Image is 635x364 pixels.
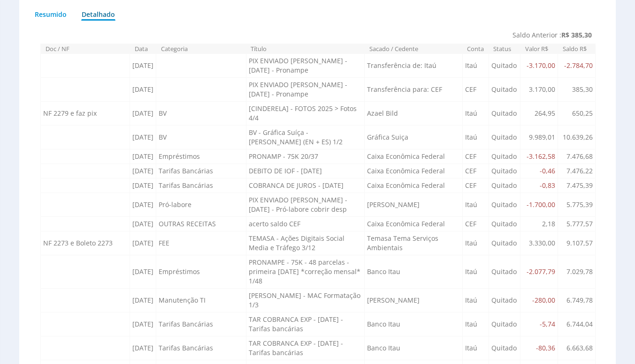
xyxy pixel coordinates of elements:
td: CEF [462,149,489,164]
td: BV - Gráfica Suíça - [PERSON_NAME] (EN + ES) 1/2 [246,126,365,149]
td: Quitado [489,126,520,149]
a: Resumido [34,5,67,19]
th: Status [489,44,520,54]
td: 385,30 [558,78,596,102]
td: PIX ENVIADO [PERSON_NAME] - [DATE] - Pronampe [246,78,365,102]
td: [DATE] [130,78,156,102]
th: Valor R$ [520,44,558,54]
td: Banco Itau [365,312,463,336]
td: OUTRAS RECEITAS [156,217,246,231]
td: Temasa Tema Serviços Ambientais [365,231,463,255]
td: Empréstimos [156,149,246,164]
td: 9.107,57 [558,231,596,255]
td: [DATE] [130,289,156,312]
td: -1.700,00 [520,193,558,217]
td: PRONAMP - 75K 20/37 [246,149,365,164]
td: TAR COBRANCA EXP - [DATE] - Tarifas bancárias [246,312,365,336]
td: Caixa Econômica Federal [365,164,463,178]
td: [DATE] [130,126,156,149]
td: Quitado [489,54,520,78]
td: Azael Bild [365,102,463,126]
td: -0,46 [520,164,558,178]
td: Quitado [489,78,520,102]
td: NF 2273 e Boleto 2273 [40,231,130,255]
td: [DATE] [130,178,156,193]
td: Transferência de: Itaú [365,54,463,78]
th: Conta [462,44,489,54]
td: Tarifas Bancárias [156,164,246,178]
td: [DATE] [130,312,156,336]
td: Itaú [462,126,489,149]
td: [DATE] [130,149,156,164]
td: Caixa Econômica Federal [365,149,463,164]
td: CEF [462,217,489,231]
td: Itaú [462,193,489,217]
td: [PERSON_NAME] [365,193,463,217]
th: Nº Documento ou NF [40,44,130,54]
td: PIX ENVIADO [PERSON_NAME] - [DATE] - Pronampe [246,54,365,78]
td: PRONAMPE - 75K - 48 parcelas - primeira [DATE] *correção mensal* 1/48 [246,255,365,289]
td: acerto saldo CEF [246,217,365,231]
td: PIX ENVIADO [PERSON_NAME] - [DATE] - Pró-labore cobrir desp [246,193,365,217]
td: Quitado [489,336,520,360]
td: CEF [462,178,489,193]
td: TAR COBRANCA EXP - [DATE] - Tarifas bancárias [246,336,365,360]
td: Caixa Econômica Federal [365,217,463,231]
td: -0,83 [520,178,558,193]
td: Tarifas Bancárias [156,178,246,193]
td: -3.162,58 [520,149,558,164]
td: -3.170,00 [520,54,558,78]
td: Quitado [489,231,520,255]
th: Categoria [156,44,246,54]
td: DEBITO DE IOF - [DATE] [246,164,365,178]
td: [DATE] [130,336,156,360]
td: -80,36 [520,336,558,360]
td: Itaú [462,54,489,78]
td: 3.330,00 [520,231,558,255]
td: 3.170,00 [520,78,558,102]
td: -280,00 [520,289,558,312]
td: Itaú [462,312,489,336]
td: [CINDERELA] - FOTOS 2025 > Fotos 4/4 [246,102,365,126]
td: Caixa Econômica Federal [365,178,463,193]
td: [DATE] [130,217,156,231]
td: Quitado [489,193,520,217]
th: Título [246,44,365,54]
td: Itaú [462,336,489,360]
td: [DATE] [130,54,156,78]
td: Quitado [489,164,520,178]
td: Banco Itau [365,255,463,289]
th: Data [130,44,156,54]
b: R$ 385,30 [561,30,592,39]
td: 2,18 [520,217,558,231]
td: NF 2279 e faz pix [40,102,130,126]
td: TEMASA - Ações Digitais Social Media e Tráfego 3/12 [246,231,365,255]
td: Pró-labore [156,193,246,217]
td: Manutenção TI [156,289,246,312]
td: Transferência para: CEF [365,78,463,102]
td: Quitado [489,149,520,164]
td: -2.784,70 [558,54,596,78]
td: 6.663,68 [558,336,596,360]
td: Quitado [489,289,520,312]
td: BV [156,126,246,149]
td: Tarifas Bancárias [156,312,246,336]
td: Itaú [462,255,489,289]
td: -5,74 [520,312,558,336]
td: 7.029,78 [558,255,596,289]
td: CEF [462,78,489,102]
td: 7.476,68 [558,149,596,164]
td: -2.077,79 [520,255,558,289]
td: Quitado [489,102,520,126]
td: [DATE] [130,193,156,217]
td: 9.989,01 [520,126,558,149]
td: 650,25 [558,102,596,126]
td: FEE [156,231,246,255]
td: Tarifas Bancárias [156,336,246,360]
td: [DATE] [130,102,156,126]
td: 6.749,78 [558,289,596,312]
td: Quitado [489,217,520,231]
td: Empréstimos [156,255,246,289]
th: Sacado / Cedente [365,44,463,54]
td: Quitado [489,312,520,336]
